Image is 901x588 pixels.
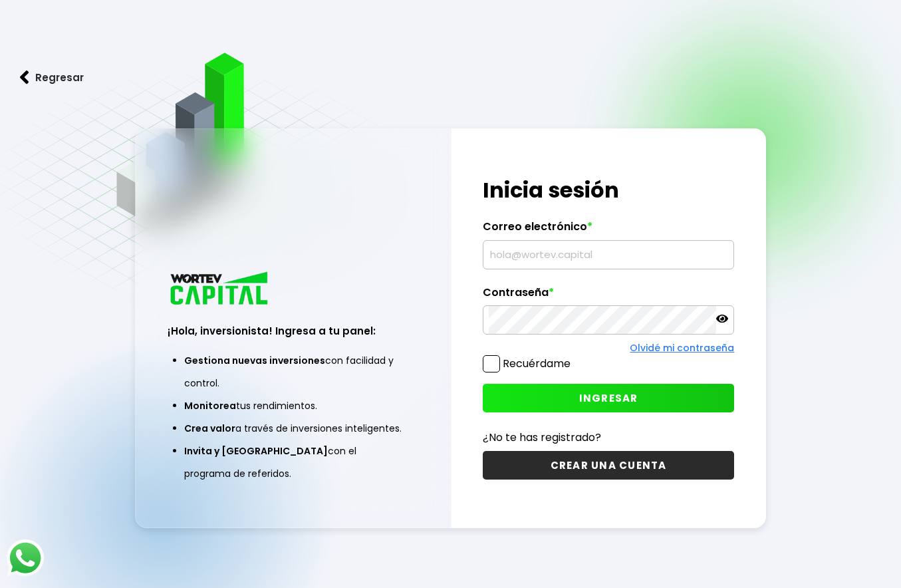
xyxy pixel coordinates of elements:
[184,354,325,367] span: Gestiona nuevas inversiones
[184,440,403,485] li: con el programa de referidos.
[483,220,735,240] label: Correo electrónico
[483,429,735,480] a: ¿No te has registrado?CREAR UNA CUENTA
[184,444,328,458] span: Invita y [GEOGRAPHIC_DATA]
[483,174,735,206] h1: Inicia sesión
[168,323,420,339] h3: ¡Hola, inversionista! Ingresa a tu panel:
[579,391,638,405] span: INGRESAR
[20,71,29,84] img: flecha izquierda
[483,429,735,446] p: ¿No te has registrado?
[483,384,735,412] button: INGRESAR
[630,341,734,355] a: Olvidé mi contraseña
[184,399,236,412] span: Monitorea
[184,417,403,440] li: a través de inversiones inteligentes.
[483,286,735,306] label: Contraseña
[503,356,571,371] label: Recuérdame
[184,394,403,417] li: tus rendimientos.
[483,451,735,480] button: CREAR UNA CUENTA
[184,422,235,435] span: Crea valor
[168,270,273,309] img: logo_wortev_capital
[7,539,44,577] img: logos_whatsapp-icon.242b2217.svg
[184,349,403,394] li: con facilidad y control.
[489,241,729,269] input: hola@wortev.capital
